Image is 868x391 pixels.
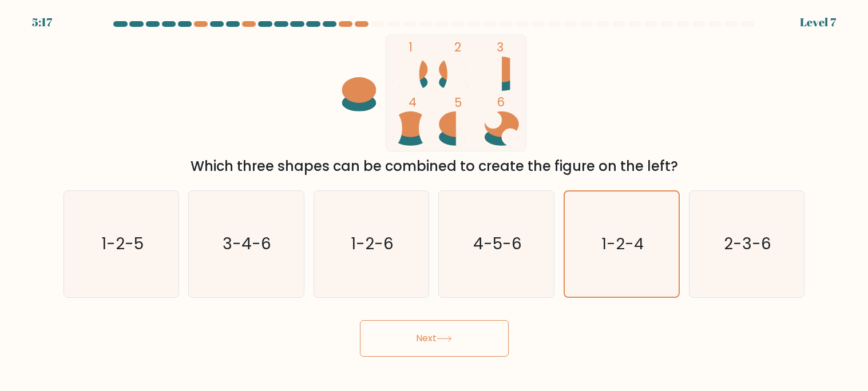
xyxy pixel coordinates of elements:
[351,233,394,256] text: 1-2-6
[101,233,144,256] text: 1-2-5
[409,39,413,55] tspan: 1
[497,94,505,110] tspan: 6
[601,233,644,256] text: 1-2-4
[800,14,836,31] div: Level 7
[70,156,798,177] div: Which three shapes can be combined to create the figure on the left?
[724,233,771,256] text: 2-3-6
[409,94,417,110] tspan: 4
[32,14,52,31] div: 5:17
[454,39,461,55] tspan: 2
[360,320,509,357] button: Next
[473,233,522,256] text: 4-5-6
[223,233,272,256] text: 3-4-6
[497,39,504,55] tspan: 3
[454,94,462,111] tspan: 5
